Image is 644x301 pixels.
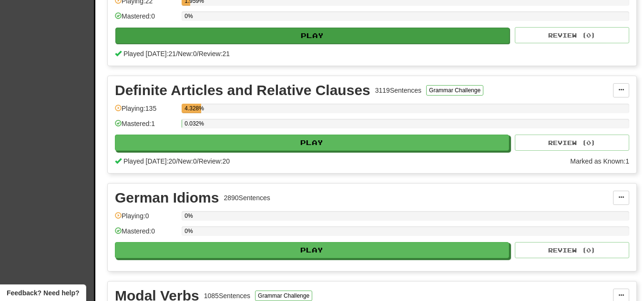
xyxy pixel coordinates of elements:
[197,50,199,58] span: /
[375,86,421,95] div: 3119 Sentences
[115,211,177,227] div: Playing: 0
[115,226,177,242] div: Mastered: 0
[115,119,177,135] div: Mastered: 1
[115,28,510,44] button: Play
[176,50,178,58] span: /
[115,83,370,97] div: Definite Articles and Relative Clauses
[123,50,176,58] span: Played [DATE]: 21
[115,242,509,258] button: Play
[115,104,177,119] div: Playing: 135
[199,50,230,58] span: Review: 21
[178,157,197,165] span: New: 0
[197,157,199,165] span: /
[176,157,178,165] span: /
[255,291,312,301] button: Grammar Challenge
[426,85,483,96] button: Grammar Challenge
[184,104,201,113] div: 4.328%
[224,193,270,203] div: 2890 Sentences
[204,291,250,301] div: 1085 Sentences
[570,156,629,166] div: Marked as Known: 1
[123,157,176,165] span: Played [DATE]: 20
[115,191,219,205] div: German Idioms
[115,11,177,27] div: Mastered: 0
[515,135,629,151] button: Review (0)
[515,27,629,43] button: Review (0)
[115,135,509,151] button: Play
[199,157,230,165] span: Review: 20
[7,288,79,298] span: Open feedback widget
[178,50,197,58] span: New: 0
[515,242,629,258] button: Review (0)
